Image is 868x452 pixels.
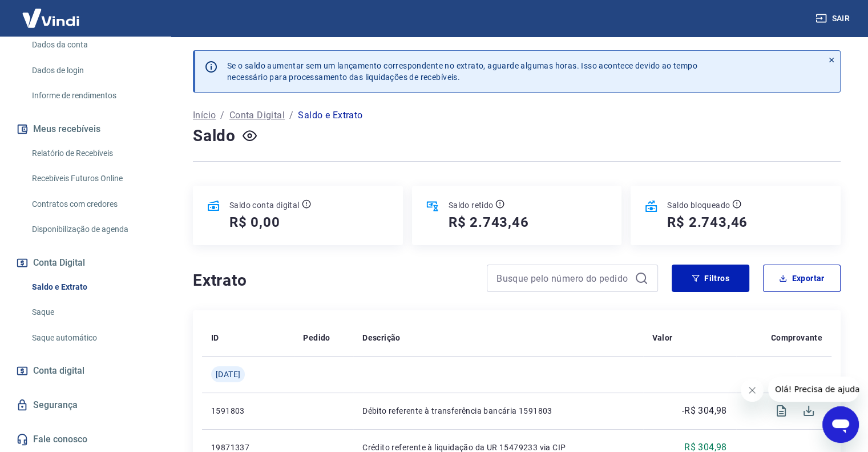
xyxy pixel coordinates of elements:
h5: R$ 2.743,46 [667,213,748,231]
iframe: Botão para abrir a janela de mensagens [822,406,859,443]
a: Início [193,109,216,122]
button: Exportar [763,265,841,292]
span: Visualizar [768,397,795,425]
p: ID [211,332,219,343]
a: Saque automático [27,326,157,350]
span: Conta digital [33,363,84,379]
iframe: Mensagem da empresa [768,377,859,402]
p: Débito referente à transferência bancária 1591803 [362,405,633,417]
p: / [289,109,293,122]
a: Fale conosco [14,427,157,452]
p: / [220,109,224,122]
span: Olá! Precisa de ajuda? [7,8,96,17]
p: Se o saldo aumentar sem um lançamento correspondente no extrato, aguarde algumas horas. Isso acon... [227,60,697,83]
a: Saldo e Extrato [27,275,157,299]
h4: Extrato [193,269,473,292]
button: Filtros [672,265,749,292]
p: 1591803 [211,405,285,417]
a: Segurança [14,393,157,418]
a: Conta Digital [229,109,285,122]
input: Busque pelo número do pedido [496,270,630,287]
a: Contratos com credores [27,193,157,216]
h5: R$ 2.743,46 [449,213,529,231]
p: Descrição [362,332,401,343]
p: Comprovante [771,332,822,343]
p: Saldo e Extrato [298,109,362,122]
h5: R$ 0,00 [229,213,280,231]
span: Download [795,397,822,425]
button: Conta Digital [14,250,157,275]
p: Saldo conta digital [229,199,300,211]
a: Dados de login [27,59,157,82]
a: Recebíveis Futuros Online [27,167,157,190]
img: Vindi [14,1,88,35]
button: Meus recebíveis [14,117,157,142]
h4: Saldo [193,125,236,147]
p: Valor [652,332,673,343]
a: Disponibilização de agenda [27,218,157,241]
span: [DATE] [216,369,240,380]
p: Pedido [303,332,330,343]
p: Saldo bloqueado [667,199,730,211]
a: Conta digital [14,358,157,383]
button: Sair [813,8,854,29]
a: Saque [27,301,157,324]
iframe: Fechar mensagem [741,379,764,402]
p: -R$ 304,98 [682,404,727,418]
a: Relatório de Recebíveis [27,142,157,165]
a: Dados da conta [27,33,157,57]
p: Saldo retido [449,199,494,211]
a: Informe de rendimentos [27,84,157,107]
